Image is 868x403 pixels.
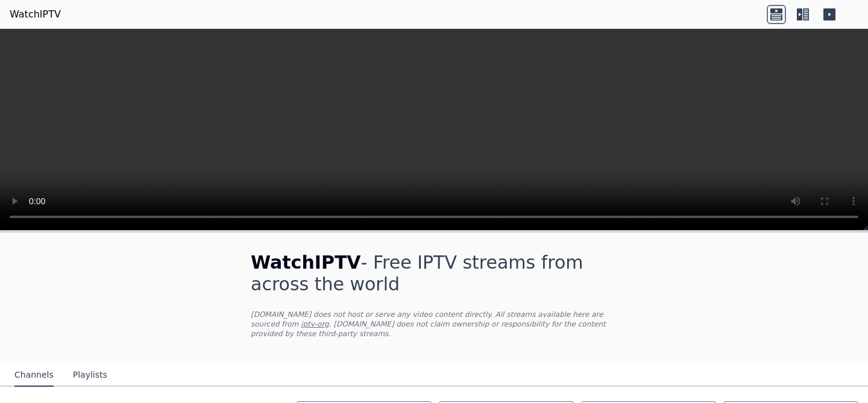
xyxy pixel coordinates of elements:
button: Channels [14,364,54,387]
span: WatchIPTV [251,252,361,273]
button: Playlists [73,364,107,387]
p: [DOMAIN_NAME] does not host or serve any video content directly. All streams available here are s... [251,310,617,339]
a: iptv-org [301,320,329,328]
h1: - Free IPTV streams from across the world [251,252,617,295]
a: WatchIPTV [10,7,61,22]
